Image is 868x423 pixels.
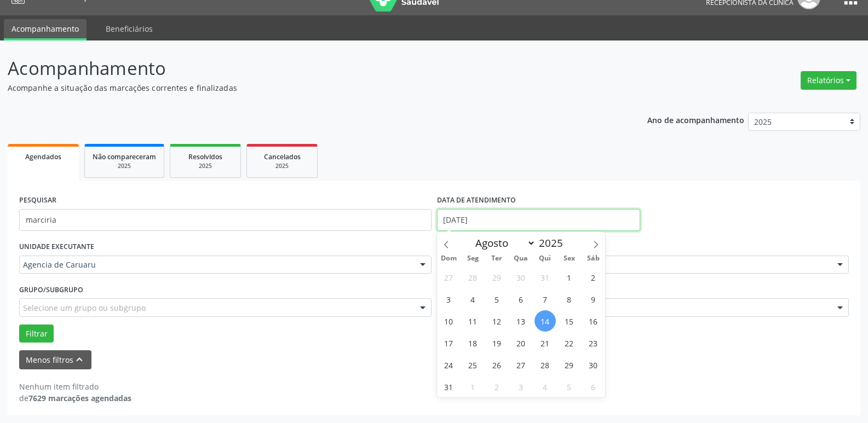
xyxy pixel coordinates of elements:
label: PESQUISAR [19,192,56,209]
span: Agosto 29, 2025 [559,354,580,375]
span: Agosto 19, 2025 [486,332,508,354]
span: Ter [485,255,509,262]
span: Agosto 3, 2025 [438,288,459,310]
span: Julho 31, 2025 [534,266,556,288]
span: [PERSON_NAME] [441,259,827,270]
span: Setembro 4, 2025 [534,376,556,397]
span: Agosto 27, 2025 [510,354,532,375]
input: Nome, código do beneficiário ou CPF [19,209,432,231]
span: Julho 27, 2025 [438,266,459,288]
input: Year [536,236,572,250]
span: Qua [509,255,533,262]
span: Setembro 5, 2025 [559,376,580,397]
span: Agosto 28, 2025 [534,354,556,375]
span: Agosto 23, 2025 [583,332,604,354]
span: Agosto 21, 2025 [534,332,556,354]
span: Sex [557,255,581,262]
div: Nenhum item filtrado [19,381,131,392]
span: Agosto 15, 2025 [559,310,580,332]
span: Setembro 2, 2025 [486,376,508,397]
span: Agosto 13, 2025 [510,310,532,332]
button: Filtrar [19,325,54,343]
span: Setembro 6, 2025 [583,376,604,397]
span: Agosto 5, 2025 [486,288,508,310]
div: 2025 [255,162,309,170]
span: Agosto 16, 2025 [583,310,604,332]
button: Relatórios [801,71,856,90]
span: Selecione um grupo ou subgrupo [23,302,146,314]
p: Ano de acompanhamento [647,113,744,126]
div: 2025 [178,162,233,170]
strong: 7629 marcações agendadas [28,393,131,403]
span: Agosto 14, 2025 [534,310,556,332]
span: Agosto 31, 2025 [438,376,459,397]
div: 2025 [93,162,156,170]
select: Month [470,235,536,251]
span: Julho 28, 2025 [462,266,484,288]
span: Cancelados [264,152,301,161]
label: DATA DE ATENDIMENTO [437,192,516,209]
div: de [19,392,131,404]
span: Dom [437,255,461,262]
span: Agosto 22, 2025 [559,332,580,354]
span: Agosto 9, 2025 [583,288,604,310]
span: Agosto 17, 2025 [438,332,459,354]
span: Agosto 10, 2025 [438,310,459,332]
span: Setembro 3, 2025 [510,376,532,397]
i: keyboard_arrow_up [73,354,85,366]
input: Selecione um intervalo [437,209,640,231]
span: Agosto 11, 2025 [462,310,484,332]
p: Acompanhamento [8,55,605,82]
span: Agosto 8, 2025 [559,288,580,310]
a: Acompanhamento [4,19,87,40]
span: Agosto 30, 2025 [583,354,604,375]
p: Acompanhe a situação das marcações correntes e finalizadas [8,82,605,94]
span: Agosto 12, 2025 [486,310,508,332]
span: Sáb [581,255,605,262]
label: Grupo/Subgrupo [19,281,83,298]
span: Agosto 7, 2025 [534,288,556,310]
span: Agencia de Caruaru [23,259,409,270]
span: Julho 30, 2025 [510,266,532,288]
span: Agosto 25, 2025 [462,354,484,375]
span: Não compareceram [93,152,156,161]
span: Qui [533,255,557,262]
span: Agosto 20, 2025 [510,332,532,354]
span: Agosto 6, 2025 [510,288,532,310]
label: UNIDADE EXECUTANTE [19,239,94,256]
span: Agosto 24, 2025 [438,354,459,375]
span: Agosto 4, 2025 [462,288,484,310]
span: Agosto 1, 2025 [559,266,580,288]
span: Agendados [25,152,61,161]
button: Menos filtroskeyboard_arrow_up [19,350,91,369]
span: Agosto 18, 2025 [462,332,484,354]
span: Resolvidos [188,152,222,161]
a: Beneficiários [98,19,160,38]
span: Agosto 26, 2025 [486,354,508,375]
span: Julho 29, 2025 [486,266,508,288]
span: Seg [461,255,485,262]
span: Agosto 2, 2025 [583,266,604,288]
span: Setembro 1, 2025 [462,376,484,397]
